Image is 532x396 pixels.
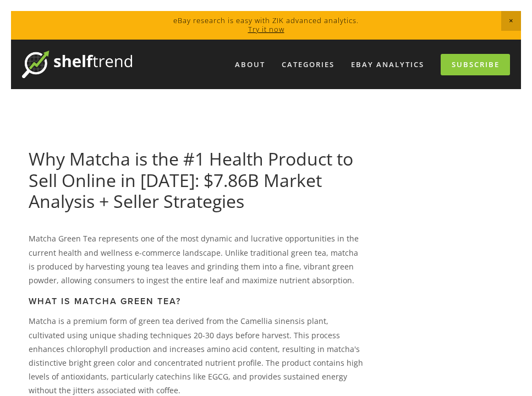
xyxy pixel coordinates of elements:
h3: What is Matcha Green Tea? [29,296,363,306]
a: About [228,56,272,74]
a: Subscribe [441,54,510,75]
a: Try it now [248,24,284,34]
p: Matcha Green Tea represents one of the most dynamic and lucrative opportunities in the current he... [29,232,363,287]
a: eBay Analytics [344,56,431,74]
a: Why Matcha is the #1 Health Product to Sell Online in [DATE]: $7.86B Market Analysis + Seller Str... [29,147,353,213]
img: ShelfTrend [22,51,132,78]
span: Close Announcement [501,11,521,31]
div: Categories [275,56,342,74]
